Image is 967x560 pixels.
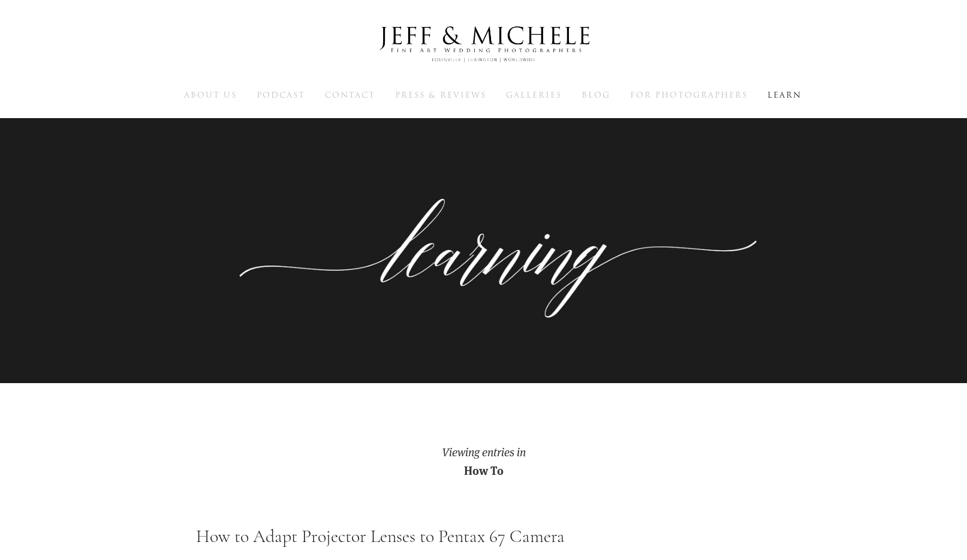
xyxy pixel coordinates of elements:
a: Galleries [506,89,562,100]
a: How to Adapt Projector Lenses to Pentax 67 Camera [196,525,565,547]
a: Contact [325,89,375,100]
a: Blog [582,89,610,100]
a: Podcast [257,89,305,100]
p: Photography education, SEO education, and professional growth for photographers and business people [244,232,724,287]
img: Louisville Wedding Photographers - Jeff & Michele Wedding Photographers [364,15,604,74]
em: Viewing entries in [442,444,526,459]
strong: How To [464,462,504,478]
a: About Us [184,89,237,100]
a: For Photographers [630,89,748,100]
a: Learn [767,89,802,100]
a: Press & Reviews [395,89,486,100]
